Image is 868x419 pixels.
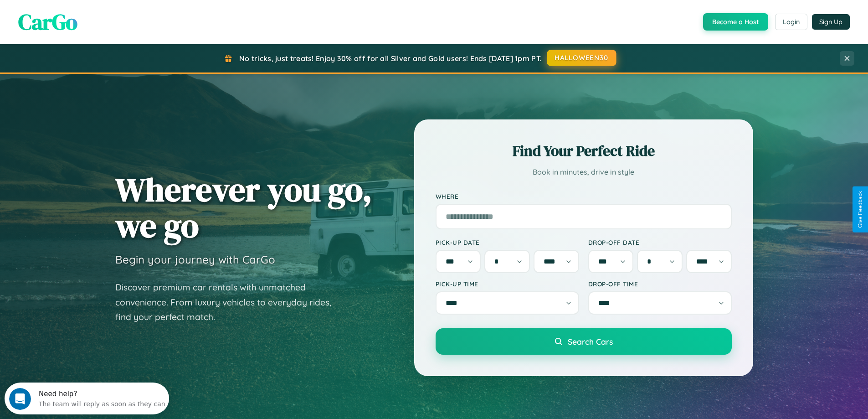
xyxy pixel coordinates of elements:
[436,141,732,161] h2: Find Your Perfect Ride
[775,14,807,30] button: Login
[436,280,579,288] label: Pick-up Time
[703,13,768,31] button: Become a Host
[239,54,542,63] span: No tricks, just treats! Enjoy 30% off for all Silver and Gold users! Ends [DATE] 1pm PT.
[115,253,275,266] h3: Begin your journey with CarGo
[4,4,169,29] div: Open Intercom Messenger
[568,336,613,347] span: Search Cars
[812,14,850,30] button: Sign Up
[436,192,732,200] label: Where
[5,383,169,414] iframe: Intercom live chat discovery launcher
[436,166,732,179] p: Book in minutes, drive in style
[436,328,732,355] button: Search Cars
[547,50,616,66] button: HALLOWEEN30
[436,238,579,246] label: Pick-up Date
[115,171,372,243] h1: Wherever you go, we go
[34,15,161,25] div: The team will reply as soon as they can
[18,7,77,37] span: CarGo
[34,8,161,15] div: Need help?
[115,280,343,325] p: Discover premium car rentals with unmatched convenience. From luxury vehicles to everyday rides, ...
[588,238,732,246] label: Drop-off Date
[857,191,863,228] div: Give Feedback
[588,280,732,288] label: Drop-off Time
[9,388,31,410] iframe: Intercom live chat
